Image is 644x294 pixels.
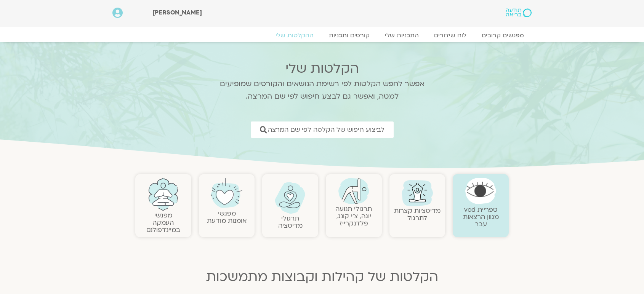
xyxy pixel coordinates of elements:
[210,61,434,76] h2: הקלטות שלי
[152,8,202,17] span: [PERSON_NAME]
[463,205,499,228] a: ספריית vodמגוון הרצאות עבר
[278,214,303,230] a: תרגולימדיטציה
[210,78,434,103] p: אפשר לחפש הקלטות לפי רשימת הנושאים והקורסים שמופיעים למטה, ואפשר גם לבצע חיפוש לפי שם המרצה.
[394,206,441,222] a: מדיטציות קצרות לתרגול
[268,126,384,133] span: לביצוע חיפוש של הקלטה לפי שם המרצה
[112,32,532,39] nav: Menu
[251,121,394,138] a: לביצוע חיפוש של הקלטה לפי שם המרצה
[135,269,509,284] h2: הקלטות של קהילות וקבוצות מתמשכות
[146,211,180,234] a: מפגשיהעמקה במיינדפולנס
[377,32,426,39] a: התכניות שלי
[321,32,377,39] a: קורסים ותכניות
[474,32,532,39] a: מפגשים קרובים
[426,32,474,39] a: לוח שידורים
[207,209,247,225] a: מפגשיאומנות מודעת
[268,32,321,39] a: ההקלטות שלי
[335,205,372,228] a: תרגולי תנועהיוגה, צ׳י קונג, פלדנקרייז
